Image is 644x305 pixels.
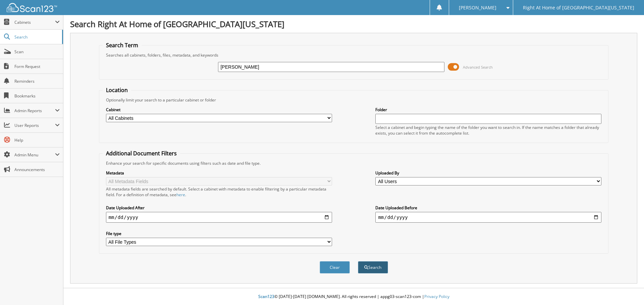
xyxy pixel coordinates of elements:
div: Select a cabinet and begin typing the name of the folder you want to search in. If the name match... [375,125,601,136]
span: Scan123 [258,294,274,299]
legend: Location [103,86,131,94]
img: scan123-logo-white.svg [7,3,57,12]
span: Right At Home of [GEOGRAPHIC_DATA][US_STATE] [523,6,634,10]
span: Scan [14,49,60,55]
legend: Additional Document Filters [103,150,180,157]
input: start [106,212,332,223]
h1: Search Right At Home of [GEOGRAPHIC_DATA][US_STATE] [70,18,637,29]
label: Cabinet [106,107,332,112]
legend: Search Term [103,42,142,49]
div: Enhance your search for specific documents using filters such as date and file type. [103,160,605,166]
span: Admin Reports [14,108,55,113]
button: Search [358,261,388,274]
span: Cabinets [14,19,55,25]
span: Bookmarks [14,93,60,99]
label: Metadata [106,170,332,176]
span: [PERSON_NAME] [459,6,496,10]
div: Searches all cabinets, folders, files, metadata, and keywords [103,52,605,58]
span: Advanced Search [463,65,493,70]
a: here [176,192,185,198]
label: File type [106,231,332,236]
span: Reminders [14,78,60,84]
iframe: Chat Widget [610,273,644,305]
label: Date Uploaded After [106,205,332,211]
div: Optionally limit your search to a particular cabinet or folder [103,97,605,103]
span: Admin Menu [14,152,55,158]
div: © [DATE]-[DATE] [DOMAIN_NAME]. All rights reserved | appg03-scan123-com | [63,289,644,305]
span: Search [14,34,59,40]
span: Form Request [14,64,60,69]
span: Help [14,137,60,143]
label: Uploaded By [375,170,601,176]
button: Clear [320,261,350,274]
span: Announcements [14,167,60,172]
label: Folder [375,107,601,112]
label: Date Uploaded Before [375,205,601,211]
div: All metadata fields are searched by default. Select a cabinet with metadata to enable filtering b... [106,186,332,198]
input: end [375,212,601,223]
a: Privacy Policy [424,294,449,299]
span: User Reports [14,123,55,128]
